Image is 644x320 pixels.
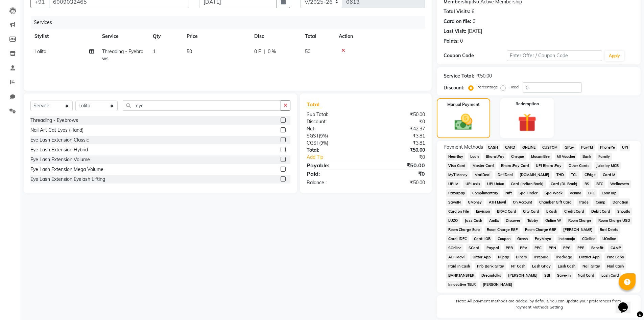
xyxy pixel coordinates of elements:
span: CARD [503,144,517,151]
div: 0 [473,18,475,25]
span: Card: IOB [472,235,493,243]
div: ₹50.00 [366,111,430,118]
input: Enter Offer / Coupon Code [507,50,602,61]
span: Rupay [496,253,511,261]
span: SGST [307,133,319,139]
span: ONLINE [520,144,538,151]
div: Sub Total: [302,111,366,118]
th: Qty [149,29,183,44]
div: Total Visits: [444,8,470,15]
span: CASH [486,144,500,151]
span: Lolita [34,48,46,55]
span: UPI Union [485,180,506,188]
span: Discover [504,217,523,225]
div: ₹0 [377,154,430,161]
span: Room Charge [566,217,593,225]
span: Lash GPay [530,262,553,270]
span: UOnline [600,235,618,243]
span: BharatPay Card [499,162,531,170]
span: 0 F [254,48,261,55]
span: | [264,48,265,55]
div: ( ) [302,140,366,147]
span: [PERSON_NAME] [480,281,514,289]
span: SCard [466,244,481,252]
div: Eye Lash Extension Volume [30,156,90,163]
span: GMoney [466,198,484,206]
span: [DOMAIN_NAME] [518,171,552,179]
span: [PERSON_NAME] [506,272,540,279]
span: Bad Debts [598,226,620,234]
span: Room Charge EGP [484,226,520,234]
span: iPackage [554,253,574,261]
span: Benefit [589,244,606,252]
span: NearBuy [446,153,466,161]
span: PPE [575,244,587,252]
div: ₹50.00 [477,72,492,80]
label: Redemption [516,101,539,107]
label: Manual Payment [447,102,480,108]
span: PPC [532,244,544,252]
div: Eye Lash Extension Eyelash Lifting [30,176,105,183]
span: Paypal [484,244,501,252]
span: UPI BharatPay [534,162,564,170]
span: Nail GPay [580,262,602,270]
span: MosamBee [529,153,552,161]
span: bKash [544,208,559,215]
label: Fixed [508,84,519,90]
span: Innovative TELR [446,281,478,289]
div: Service Total: [444,72,474,80]
span: PhonePe [598,144,617,151]
span: Paid in Cash [446,262,472,270]
div: 0 [460,38,463,45]
th: Total [301,29,335,44]
span: Nail Card [576,272,597,279]
span: Family [596,153,612,161]
div: Paid: [302,170,366,178]
span: Total [307,101,322,108]
th: Price [183,29,250,44]
span: Room Charge GBP [523,226,558,234]
span: PPG [561,244,573,252]
a: Add Tip [302,154,376,161]
span: ATH Movil [486,198,508,206]
span: SBI [542,272,552,279]
span: Trade [577,198,591,206]
div: Nail Art Cat Eyes (Hand) [30,127,84,134]
span: Donation [610,198,630,206]
span: NT Cash [509,262,527,270]
span: Bank [580,153,593,161]
span: MariDeal [472,171,493,179]
div: Threading - Eyebrows [30,117,78,124]
button: Apply [605,51,624,61]
span: PPR [504,244,515,252]
div: ₹50.00 [366,179,430,186]
input: Search or Scan [123,100,281,111]
span: Credit Card [562,208,587,215]
div: Card on file: [444,18,471,25]
span: TCL [569,171,580,179]
span: COnline [580,235,597,243]
span: PPN [546,244,558,252]
span: PayTM [579,144,595,151]
span: Debit Card [589,208,612,215]
div: ( ) [302,132,366,140]
div: ₹0 [366,118,430,125]
span: District App [577,253,602,261]
span: Lash Cash [556,262,578,270]
span: Shoutlo [615,208,632,215]
span: Spa Finder [517,189,540,197]
span: 0 % [268,48,276,55]
span: Other Cards [567,162,592,170]
span: 50 [305,48,310,55]
span: Pnb Bank GPay [475,262,506,270]
span: CGST [307,140,319,146]
span: Envision [474,208,492,215]
span: Card M [600,171,617,179]
th: Action [335,29,425,44]
span: CUSTOM [540,144,560,151]
span: Nift [503,189,514,197]
span: Coupon [495,235,512,243]
span: MI Voucher [555,153,578,161]
span: SOnline [446,244,464,252]
span: BharatPay [483,153,506,161]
